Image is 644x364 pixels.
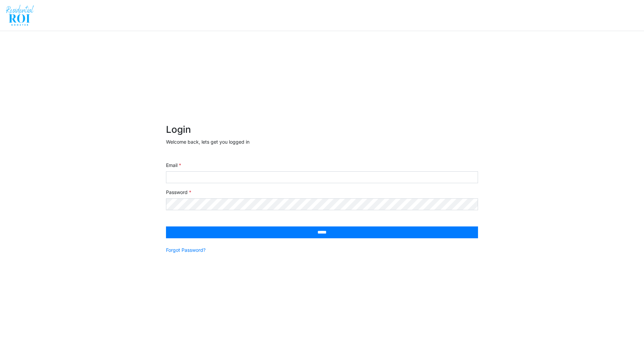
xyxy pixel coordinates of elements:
label: Email [166,162,181,169]
label: Password [166,189,191,196]
img: spp logo [5,4,35,26]
h2: Login [166,124,478,136]
p: Welcome back, lets get you logged in [166,138,478,145]
a: Forgot Password? [166,246,206,253]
